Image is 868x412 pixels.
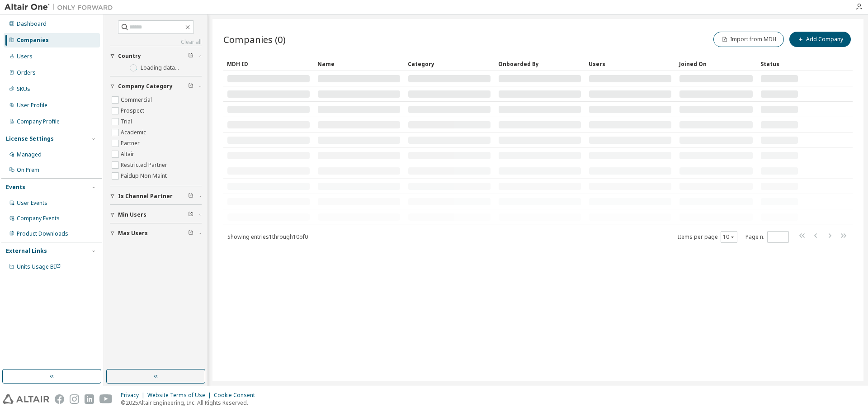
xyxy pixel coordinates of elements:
span: Clear filter [188,193,193,200]
span: Company Category [118,83,173,90]
p: © 2025 Altair Engineering, Inc. All Rights Reserved. [121,399,260,407]
img: youtube.svg [99,394,113,404]
div: Product Downloads [17,230,68,237]
label: Trial [121,116,134,127]
span: Is Channel Partner [118,193,173,200]
span: Showing entries 1 through 10 of 0 [227,233,308,241]
span: Clear filter [188,230,193,237]
div: Company Profile [17,118,60,125]
div: Category [408,57,491,71]
button: Add Company [789,32,851,47]
div: MDH ID [227,57,310,71]
label: Prospect [121,105,146,116]
div: Cookie Consent [214,392,260,399]
span: Clear filter [188,211,193,218]
button: Import from MDH [713,32,784,47]
span: Items per page [678,231,737,243]
button: Is Channel Partner [110,186,202,206]
button: Company Category [110,76,202,96]
div: Onboarded By [498,57,581,71]
label: Partner [121,138,142,149]
div: Events [6,184,25,191]
span: Country [118,52,141,60]
a: Clear all [110,38,202,46]
div: Users [589,57,672,71]
label: Paidup Non Maint [121,170,169,181]
button: 10 [723,233,735,241]
button: Max Users [110,223,202,243]
span: Min Users [118,211,146,218]
label: Loading data... [141,64,179,71]
div: On Prem [17,166,39,174]
label: Academic [121,127,148,138]
div: Company Events [17,215,60,222]
div: Dashboard [17,20,47,28]
img: linkedin.svg [85,394,94,404]
span: Max Users [118,230,148,237]
div: User Events [17,199,47,207]
label: Restricted Partner [121,160,169,170]
label: Altair [121,149,136,160]
div: License Settings [6,135,54,142]
div: User Profile [17,102,47,109]
span: Page n. [745,231,789,243]
div: Website Terms of Use [147,392,214,399]
div: Managed [17,151,42,158]
div: Status [760,57,798,71]
div: Name [317,57,401,71]
div: External Links [6,247,47,255]
div: SKUs [17,85,30,93]
div: Companies [17,37,49,44]
div: Users [17,53,33,60]
img: altair_logo.svg [3,394,49,404]
span: Clear filter [188,83,193,90]
button: Min Users [110,205,202,225]
img: instagram.svg [70,394,79,404]
span: Units Usage BI [17,263,61,270]
label: Commercial [121,95,154,105]
button: Country [110,46,202,66]
div: Orders [17,69,36,76]
img: Altair One [5,3,118,12]
span: Companies (0) [223,33,286,46]
span: Clear filter [188,52,193,60]
div: Privacy [121,392,147,399]
img: facebook.svg [55,394,64,404]
div: Joined On [679,57,753,71]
